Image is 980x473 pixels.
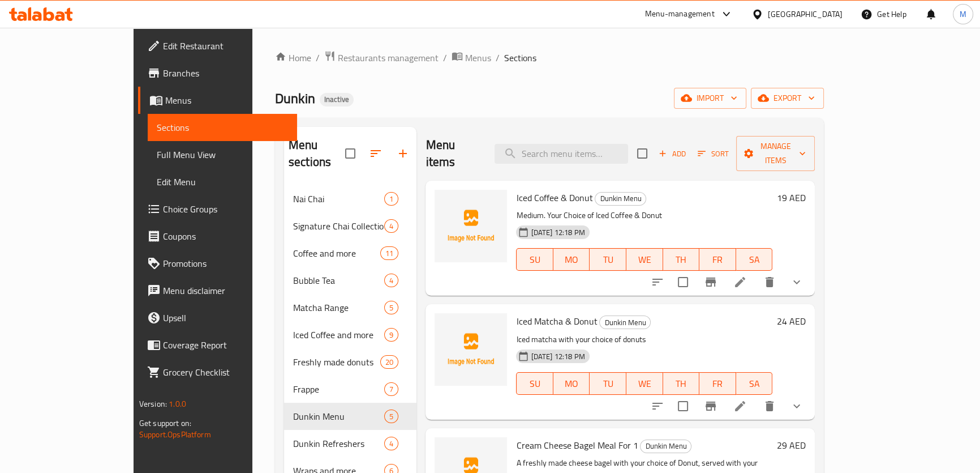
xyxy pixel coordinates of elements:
span: 5 [385,302,398,313]
span: TH [668,376,695,392]
button: WE [626,248,663,271]
div: Dunkin Menu [640,440,691,453]
span: Get support on: [139,416,191,431]
span: TU [594,376,622,392]
button: TH [663,372,700,395]
div: Frappe7 [284,376,417,403]
span: 5 [385,411,398,422]
h6: 24 AED [777,313,806,329]
div: items [384,301,398,314]
h6: 19 AED [777,190,806,206]
span: TH [668,252,695,268]
span: Grocery Checklist [163,365,288,379]
h2: Menu items [425,137,480,171]
span: import [683,91,737,105]
p: Medium. Your Choice of Iced Coffee & Donut [516,208,772,223]
span: FR [704,376,732,392]
svg: Show Choices [790,399,803,413]
button: MO [553,372,590,395]
button: sort-choices [644,393,671,420]
span: 4 [385,438,398,449]
button: WE [626,372,663,395]
span: Iced Coffee and more [293,328,384,342]
button: sort-choices [644,269,671,296]
button: show more [783,269,810,296]
span: 1.0.0 [169,397,186,411]
span: Manage items [745,139,806,168]
span: [DATE] 12:18 PM [526,351,589,362]
span: SU [521,376,548,392]
span: Upsell [163,311,288,325]
button: import [674,88,746,109]
div: items [384,274,398,287]
div: items [384,437,398,450]
button: SU [516,372,553,395]
div: items [380,355,398,369]
button: SA [736,248,773,271]
a: Menus [452,50,491,65]
a: Menus [138,87,297,114]
h2: Menu sections [289,137,346,171]
span: Coffee and more [293,246,380,260]
a: Promotions [138,250,297,277]
button: export [751,88,824,109]
li: / [443,51,447,65]
span: 4 [385,275,398,286]
span: Promotions [163,257,288,270]
button: SA [736,372,773,395]
span: Edit Restaurant [163,39,288,53]
div: Freshly made donuts20 [284,348,417,376]
div: Menu-management [645,7,715,21]
span: Frappe [293,382,384,396]
div: Iced Coffee and more9 [284,321,417,348]
span: MO [558,376,586,392]
a: Coupons [138,223,297,250]
div: Dunkin Menu5 [284,403,417,430]
span: Dunkin Menu [293,410,384,423]
img: Iced Matcha & Donut [435,313,507,386]
a: Choice Groups [138,195,297,223]
span: M [960,8,966,20]
span: Select to update [671,394,695,418]
div: Dunkin Menu [599,316,651,329]
div: Dunkin Menu [595,192,646,206]
span: Matcha Range [293,301,384,314]
div: Signature Chai Collection4 [284,212,417,240]
span: 9 [385,330,398,340]
div: items [384,410,398,423]
span: Nai Chai [293,192,384,206]
div: Matcha Range5 [284,294,417,321]
a: Edit menu item [733,275,747,289]
div: Dunkin Refreshers4 [284,430,417,457]
span: Iced Matcha & Donut [516,313,597,330]
button: Add [654,145,690,163]
span: Bubble Tea [293,274,384,287]
span: Sort [698,147,729,160]
h6: 29 AED [777,437,806,453]
span: Freshly made donuts [293,355,380,369]
span: Branches [163,66,288,80]
a: Full Menu View [148,141,297,168]
span: Sort items [690,145,736,163]
span: [DATE] 12:18 PM [526,227,589,238]
button: delete [756,393,783,420]
span: Dunkin Menu [641,440,691,453]
span: Add item [654,145,690,163]
div: Coffee and more11 [284,240,417,267]
div: Nai Chai1 [284,185,417,212]
a: Support.OpsPlatform [139,427,211,442]
svg: Show Choices [790,275,803,289]
button: FR [699,248,736,271]
span: Menu disclaimer [163,284,288,297]
span: Iced Coffee & Donut [516,189,592,206]
button: delete [756,269,783,296]
span: Dunkin Menu [595,192,646,205]
span: WE [631,252,659,268]
span: Cream Cheese Bagel Meal For 1 [516,437,638,454]
a: Sections [148,114,297,141]
span: export [760,91,815,105]
span: Sections [157,121,288,134]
